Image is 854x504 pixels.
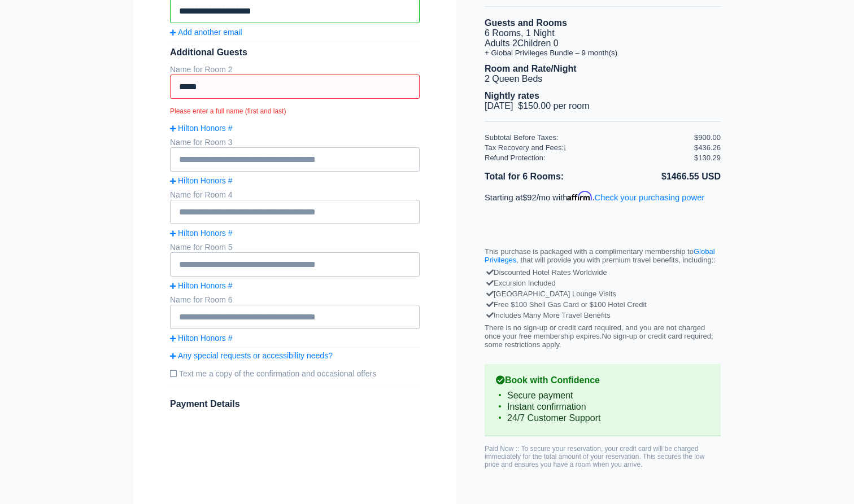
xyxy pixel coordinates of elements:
p: There is no sign-up or credit card required, and you are not charged once your free membership ex... [485,323,721,349]
p: This purchase is packaged with a complimentary membership to , that will provide you with premium... [485,247,721,264]
span: Children 0 [517,38,559,48]
b: Room and Rate/Night [485,64,577,73]
div: Excursion Included [487,278,718,288]
span: Payment Details [170,399,240,409]
a: Hilton Honors # [170,176,420,185]
label: Name for Room 3 [170,138,232,147]
div: Subtotal Before Taxes: [485,133,694,142]
b: Guests and Rooms [485,18,567,28]
a: Hilton Honors # [170,281,420,290]
div: Free $100 Shell Gas Card or $100 Hotel Credit [487,299,718,310]
li: 2 Queen Beds [485,74,721,84]
label: Text me a copy of the confirmation and occasional offers [170,365,420,383]
label: Name for Room 5 [170,243,232,252]
li: + Global Privileges Bundle – 9 month(s) [485,49,721,57]
b: Book with Confidence [496,375,709,385]
b: Nightly rates [485,91,539,100]
li: Secure payment [496,390,709,401]
div: $130.29 [694,154,721,162]
span: [DATE] $150.00 per room [485,101,590,111]
div: Additional Guests [170,47,420,58]
div: Includes Many More Travel Benefits [487,310,718,321]
label: Name for Room 4 [170,190,232,199]
li: 6 Rooms, 1 Night [485,28,721,38]
a: Hilton Honors # [170,334,420,343]
a: Add another email [170,28,420,37]
a: Hilton Honors # [170,229,420,238]
div: Refund Protection: [485,154,694,162]
p: Starting at /mo with . [485,191,721,202]
a: Global Privileges [485,247,715,264]
div: $900.00 [694,133,721,142]
span: No sign-up or credit card required; some restrictions apply. [485,332,713,349]
div: $436.26 [694,143,721,152]
label: Name for Room 6 [170,295,232,304]
a: Hilton Honors # [170,124,420,133]
li: 24/7 Customer Support [496,413,709,424]
a: Any special requests or accessibility needs? [170,351,420,360]
span: Paid Now :: To secure your reservation, your credit card will be charged immediately for the tota... [485,445,704,468]
li: Instant confirmation [496,401,709,413]
small: Please enter a full name (first and last) [170,107,420,115]
span: $92 [522,193,537,202]
div: Discounted Hotel Rates Worldwide [487,267,718,278]
li: Total for 6 Rooms: [485,169,603,184]
div: Tax Recovery and Fees: [485,143,694,152]
div: [GEOGRAPHIC_DATA] Lounge Visits [487,288,718,299]
li: Adults 2 [485,38,721,49]
iframe: PayPal Message 1 [485,212,721,223]
li: $1466.55 USD [603,169,721,184]
span: Affirm [567,191,592,201]
label: Name for Room 2 [170,65,232,74]
a: Check your purchasing power - Learn more about Affirm Financing (opens in modal) [595,193,705,202]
